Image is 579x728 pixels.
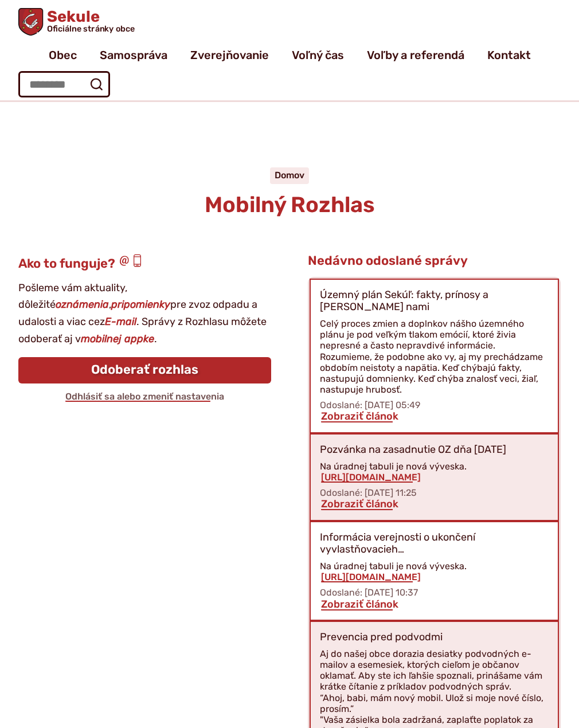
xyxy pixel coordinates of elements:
[105,315,136,328] strong: E-mail
[47,25,135,33] span: Oficiálne stránky obce
[320,400,549,410] p: Odoslané: [DATE] 05:49
[487,39,531,71] a: Kontakt
[18,357,271,383] a: Odoberať rozhlas
[18,254,271,271] h3: Ako to funguje?
[320,498,400,510] a: Zobraziť článok
[320,572,422,582] a: [URL][DOMAIN_NAME]
[205,191,375,218] span: Mobilný Rozhlas
[111,298,170,311] strong: pripomienky
[320,598,400,610] a: Zobraziť článok
[275,170,304,181] a: Domov
[81,332,154,345] strong: mobilnej appke
[320,531,549,556] p: Informácia verejnosti o ukončení vyvlastňovacieh…
[18,8,43,36] img: Prejsť na domovskú stránku
[320,472,422,483] a: [URL][DOMAIN_NAME]
[49,39,77,71] a: Obec
[43,9,135,33] span: Sekule
[320,587,549,598] p: Odoslané: [DATE] 10:37
[56,298,109,311] strong: oznámenia
[18,280,271,348] p: Pošleme vám aktuality, dôležité , pre zvoz odpadu a udalosti a viac cez . Správy z Rozhlasu môžet...
[320,444,506,456] p: Pozvánka na zasadnutie OZ dňa [DATE]
[308,254,561,268] h3: Nedávno odoslané správy
[320,487,549,498] p: Odoslané: [DATE] 11:25
[320,318,549,395] div: Celý proces zmien a doplnkov nášho územného plánu je pod veľkým tlakom emócií, ktoré živia nepres...
[320,648,549,692] p: Aj do našej obce dorazia desiatky podvodných e-mailov a esemesiek, ktorých cieľom je občanov okla...
[320,692,549,714] p: “Ahoj, babi, mám nový mobil. Ulož si moje nové číslo, prosím.”
[320,461,549,483] div: Na úradnej tabuli je nová výveska.
[292,39,344,71] a: Voľný čas
[100,39,167,71] a: Samospráva
[64,391,225,402] a: Odhlásiť sa alebo zmeniť nastavenia
[190,39,269,71] a: Zverejňovanie
[367,39,464,71] a: Voľby a referendá
[320,631,443,644] p: Prevencia pred podvodmi
[320,561,549,582] div: Na úradnej tabuli je nová výveska.
[18,8,135,36] a: Logo Sekule, prejsť na domovskú stránku.
[320,289,549,314] p: Územný plán Sekúľ: fakty, prínosy a [PERSON_NAME] nami
[320,410,400,422] a: Zobraziť článok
